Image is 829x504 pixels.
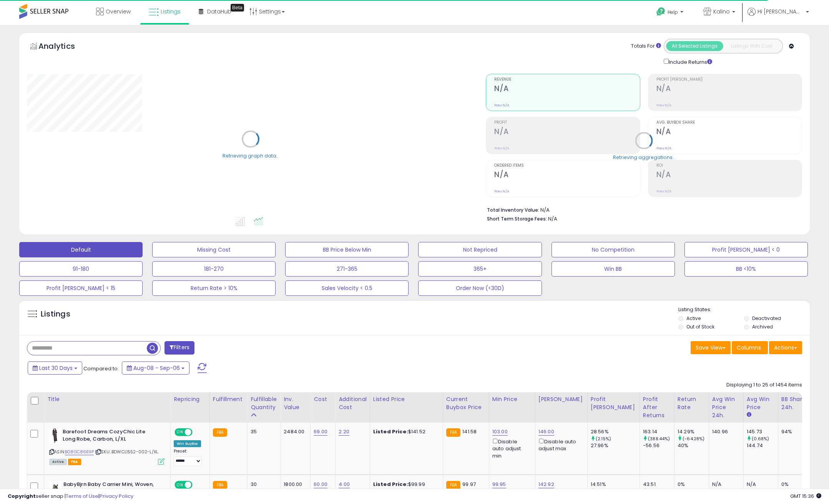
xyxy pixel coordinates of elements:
div: 40% [678,442,709,449]
div: 28.56% [591,428,640,435]
strong: Copyright [8,492,36,500]
div: BB Share 24h. [781,395,809,411]
div: $141.52 [373,428,437,435]
button: Default [19,242,143,257]
small: FBA [213,481,227,489]
span: OFF [191,429,204,436]
button: 365+ [418,261,542,277]
button: 181-270 [152,261,276,277]
span: Help [668,9,678,15]
div: [PERSON_NAME] [538,395,584,403]
button: BB <10% [684,261,808,277]
div: 163.14 [643,428,674,435]
label: Deactivated [752,315,781,322]
button: No Competition [552,242,675,257]
button: Missing Cost [152,242,276,257]
span: 2025-10-7 15:36 GMT [790,492,821,500]
div: Disable auto adjust min [492,437,529,459]
i: Get Help [656,7,666,17]
div: 43.51 [643,481,674,488]
small: (2.15%) [596,436,611,442]
small: FBA [213,428,227,437]
button: Sales Velocity < 0.5 [285,280,409,296]
a: 2.20 [339,428,349,436]
span: All listings currently available for purchase on Amazon [49,459,67,465]
button: Last 30 Days [28,361,82,375]
a: 60.00 [314,481,327,488]
img: 31tC9WXkAyL._SL40_.jpg [49,428,61,444]
b: Listed Price: [373,428,408,435]
button: Win BB [552,261,675,277]
div: Preset: [174,449,204,466]
a: 142.92 [538,481,554,488]
h5: Analytics [38,41,90,53]
div: Profit [PERSON_NAME] [591,395,636,411]
div: 140.96 [712,428,738,435]
div: 0% [781,481,807,488]
button: Actions [769,341,802,354]
div: Totals For [631,43,661,50]
div: Listed Price [373,395,440,403]
div: Repricing [174,395,206,403]
div: Avg Win Price 24h. [712,395,740,419]
span: 141.58 [462,428,477,435]
div: 144.74 [747,442,778,449]
div: Tooltip anchor [231,4,244,12]
span: 99.97 [462,481,476,488]
small: (388.44%) [648,436,670,442]
a: Hi [PERSON_NAME] [748,8,809,25]
div: 27.96% [591,442,640,449]
div: ASIN: [49,428,164,464]
div: Cost [314,395,332,403]
small: (0%) [678,488,688,494]
div: N/A [712,481,738,488]
div: N/A [747,481,772,488]
span: FBA [68,459,81,465]
div: Return Rate [678,395,706,411]
div: $99.99 [373,481,437,488]
button: Listings With Cost [723,41,780,51]
div: Win BuyBox [174,440,201,447]
small: (-64.28%) [683,436,704,442]
div: Disable auto adjust max [538,437,581,452]
a: B08GC86RXP [65,449,94,455]
div: Min Price [492,395,532,403]
b: Listed Price: [373,481,408,488]
div: 35 [251,428,274,435]
a: Terms of Use [66,492,98,500]
div: Retrieving aggregations.. [613,154,675,161]
div: Fulfillable Quantity [251,395,277,411]
div: 2484.00 [284,428,304,435]
a: 4.00 [339,481,350,488]
span: OFF [191,482,204,488]
small: FBA [446,428,460,437]
span: ON [175,429,185,436]
button: BB Price Below Min [285,242,409,257]
span: Listings [161,8,181,15]
span: ON [175,482,185,488]
label: Active [686,315,701,322]
div: Inv. value [284,395,307,411]
div: 1800.00 [284,481,304,488]
div: Displaying 1 to 25 of 1454 items [726,381,802,389]
a: 99.95 [492,481,506,488]
label: Archived [752,323,773,330]
a: Help [650,1,691,25]
button: All Selected Listings [666,41,723,51]
span: Aug-08 - Sep-06 [133,364,180,372]
label: Out of Stock [686,323,714,330]
button: Return Rate > 10% [152,280,276,296]
div: 30 [251,481,274,488]
div: 14.29% [678,428,709,435]
span: Last 30 Days [39,364,73,372]
div: Include Returns [658,57,721,66]
a: 103.00 [492,428,508,436]
div: 14.51% [591,481,640,488]
small: Avg Win Price. [747,411,751,418]
div: Current Buybox Price [446,395,486,411]
a: 146.00 [538,428,554,436]
button: Profit [PERSON_NAME] < 15 [19,280,143,296]
b: BabyBjrn Baby Carrier Mini, Woven, Dark Green [63,481,157,497]
button: Save View [691,341,731,354]
div: Avg Win Price [747,395,775,411]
